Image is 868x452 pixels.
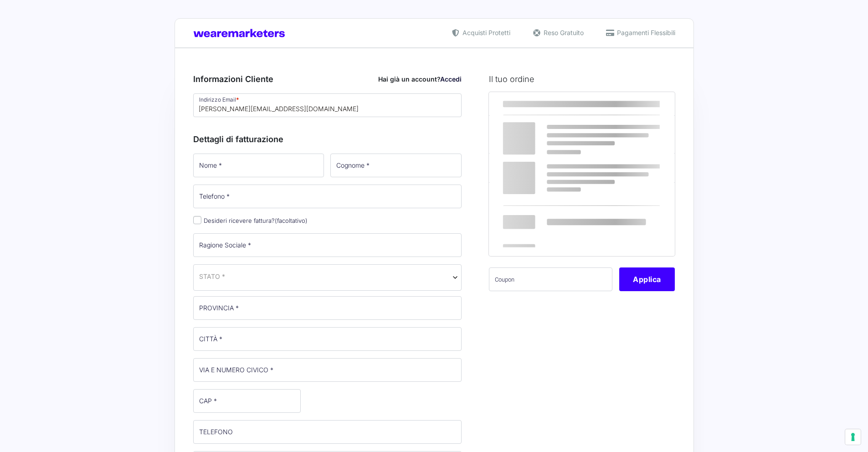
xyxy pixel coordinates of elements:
[193,133,462,145] h3: Dettagli di fatturazione
[489,116,596,154] td: Marketers World 2025 - MW25 Ticket Standard
[199,272,456,281] span: Italia
[193,358,462,382] input: VIA E NUMERO CIVICO *
[193,389,301,413] input: CAP *
[193,217,308,224] label: Desideri ricevere fattura?
[619,267,675,291] button: Applica
[489,267,612,291] input: Coupon
[460,28,510,37] span: Acquisti Protetti
[378,74,462,84] div: Hai già un account?
[440,75,462,83] a: Accedi
[193,327,462,351] input: CITTÀ *
[193,73,462,85] h3: Informazioni Cliente
[489,92,596,116] th: Prodotto
[193,93,462,117] input: Indirizzo Email *
[193,216,201,224] input: Desideri ricevere fattura?(facoltativo)
[845,429,861,445] button: Le tue preferenze relative al consenso per le tecnologie di tracciamento
[489,182,596,256] th: Totale
[596,92,675,116] th: Subtotale
[275,217,308,224] span: (facoltativo)
[199,272,225,281] span: STATO *
[330,154,462,177] input: Cognome *
[193,233,462,257] input: Ragione Sociale *
[489,73,675,85] h3: Il tuo ordine
[193,296,462,320] input: PROVINCIA *
[193,420,462,444] input: TELEFONO
[193,264,462,291] span: Italia
[541,28,584,37] span: Reso Gratuito
[193,185,462,208] input: Telefono *
[615,28,675,37] span: Pagamenti Flessibili
[193,154,324,177] input: Nome *
[489,154,596,182] th: Subtotale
